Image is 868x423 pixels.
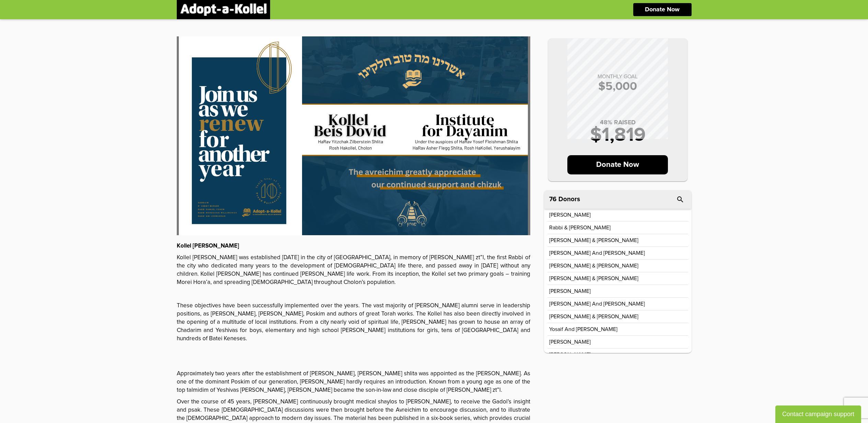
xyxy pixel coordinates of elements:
[549,225,611,230] p: Rabbi & [PERSON_NAME]
[549,352,591,357] p: [PERSON_NAME]
[549,196,557,203] span: 76
[177,36,530,235] img: I2vVEkmzLd.fvn3D5NTra.png
[549,288,591,294] p: [PERSON_NAME]
[549,339,591,345] p: [PERSON_NAME]
[177,370,530,395] p: Approximately two years after the establishment of [PERSON_NAME], [PERSON_NAME] shlita was appoin...
[676,195,684,204] i: search
[549,276,638,281] p: [PERSON_NAME] & [PERSON_NAME]
[177,302,530,343] p: These objectives have been successfully implemented over the years. The vast majority of [PERSON_...
[775,405,861,423] button: Contact campaign support
[549,212,591,218] p: [PERSON_NAME]
[555,81,681,92] p: $
[567,155,668,174] p: Donate Now
[180,3,267,16] img: logonobg.png
[549,263,638,268] p: [PERSON_NAME] & [PERSON_NAME]
[549,314,638,319] p: [PERSON_NAME] & [PERSON_NAME]
[549,301,645,307] p: [PERSON_NAME] and [PERSON_NAME]
[177,243,239,249] strong: Kollel [PERSON_NAME]
[549,327,617,332] p: Yosaif and [PERSON_NAME]
[549,250,645,256] p: [PERSON_NAME] and [PERSON_NAME]
[555,74,681,79] p: MONTHLY GOAL
[558,196,580,203] p: Donors
[549,238,638,243] p: [PERSON_NAME] & [PERSON_NAME]
[177,254,530,287] p: Kollel [PERSON_NAME] was established [DATE] in the city of [GEOGRAPHIC_DATA], in memory of [PERSO...
[645,7,680,13] p: Donate Now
